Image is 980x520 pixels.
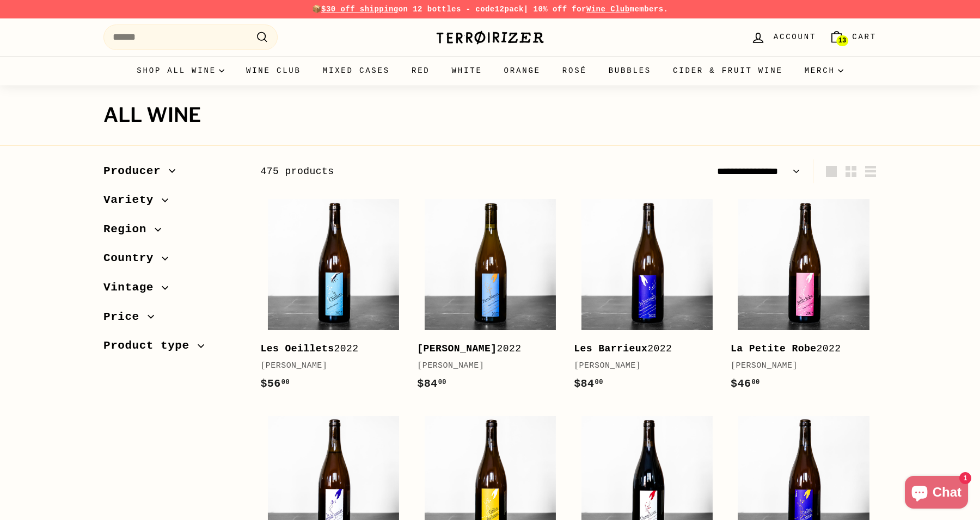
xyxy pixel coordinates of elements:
div: 2022 [731,341,866,357]
a: Les Oeillets2022[PERSON_NAME] [260,191,406,403]
a: Red [401,56,441,85]
strong: 12pack [495,5,524,14]
a: Orange [493,56,552,85]
b: [PERSON_NAME] [417,343,497,354]
span: Producer [103,162,169,181]
div: Primary [82,56,898,85]
span: Price [103,308,148,326]
span: $56 [260,377,290,390]
div: [PERSON_NAME] [731,360,866,373]
a: La Petite Robe2022[PERSON_NAME] [731,191,877,403]
span: Country [103,249,162,268]
button: Region [103,218,243,247]
summary: Merch [794,56,854,85]
div: [PERSON_NAME] [260,360,395,373]
sup: 00 [751,379,759,386]
inbox-online-store-chat: Shopify online store chat [902,476,971,511]
h1: All wine [103,104,877,126]
a: Cider & Fruit Wine [662,56,794,85]
sup: 00 [281,379,290,386]
button: Price [103,305,243,335]
a: Les Barrieux2022[PERSON_NAME] [574,191,720,403]
b: Les Barrieux [574,343,647,354]
a: Account [744,21,823,53]
span: Region [103,220,155,239]
span: Product type [103,337,198,355]
span: $46 [731,377,760,390]
span: 13 [838,37,846,45]
div: [PERSON_NAME] [574,360,709,373]
a: Wine Club [586,5,630,14]
button: Vintage [103,276,243,305]
span: Account [774,31,816,43]
a: Wine Club [235,56,312,85]
div: 2022 [574,341,709,357]
button: Variety [103,188,243,218]
div: [PERSON_NAME] [417,360,552,373]
button: Producer [103,159,243,189]
b: La Petite Robe [731,343,817,354]
span: $84 [417,377,446,390]
a: White [441,56,493,85]
a: Bubbles [598,56,662,85]
a: [PERSON_NAME]2022[PERSON_NAME] [417,191,563,403]
div: 2022 [260,341,395,357]
sup: 00 [595,379,603,386]
div: 475 products [260,164,568,179]
span: Vintage [103,278,162,297]
span: Variety [103,191,162,209]
a: Cart [823,21,883,53]
div: 2022 [417,341,552,357]
a: Rosé [552,56,598,85]
a: Mixed Cases [312,56,401,85]
b: Les Oeillets [260,343,334,354]
span: Cart [852,31,877,43]
summary: Shop all wine [126,56,235,85]
sup: 00 [438,379,446,386]
button: Product type [103,334,243,363]
span: $30 off shipping [321,5,399,14]
span: $84 [574,377,603,390]
p: 📦 on 12 bottles - code | 10% off for members. [103,3,877,15]
button: Country [103,246,243,276]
